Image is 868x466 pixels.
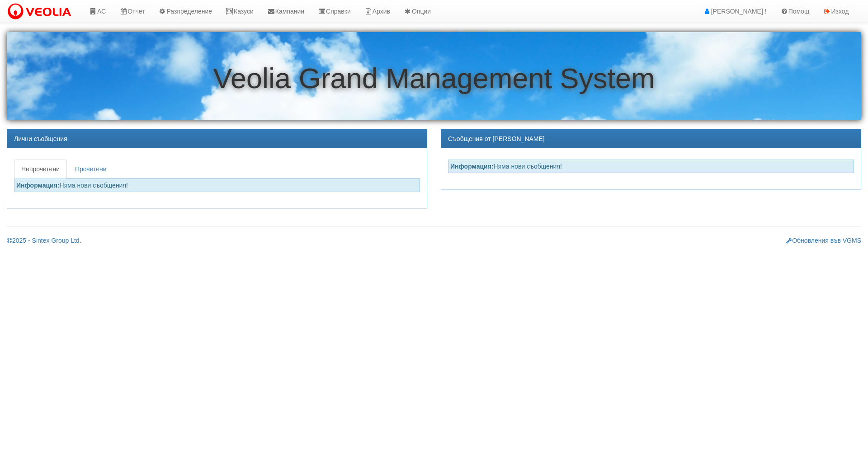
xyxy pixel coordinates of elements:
[7,2,75,21] img: VeoliaLogo.png
[448,160,854,173] div: Няма нови съобщения!
[441,130,861,148] div: Съобщения от [PERSON_NAME]
[68,160,114,179] a: Прочетени
[450,163,494,170] strong: Информация:
[14,160,67,179] a: Непрочетени
[7,130,427,148] div: Лични съобщения
[7,63,861,94] h1: Veolia Grand Management System
[786,237,861,244] a: Обновления във VGMS
[14,179,420,192] div: Няма нови съобщения!
[7,237,81,244] a: 2025 - Sintex Group Ltd.
[16,182,60,189] strong: Информация:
